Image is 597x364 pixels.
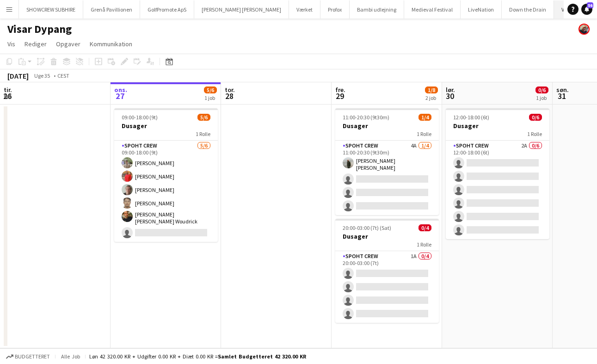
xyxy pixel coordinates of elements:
span: 5/6 [204,86,217,93]
button: LiveNation [461,0,502,19]
button: SHOWCREW SUBHIRE [19,0,83,19]
span: Budgetteret [15,353,50,360]
span: 56 [587,2,593,8]
button: Budgetteret [5,352,51,362]
button: Værket [289,0,320,19]
span: fre. [335,86,345,94]
app-job-card: 09:00-18:00 (9t)5/6Dusager1 RolleSpoht Crew5/609:00-18:00 (9t)[PERSON_NAME][PERSON_NAME][PERSON_N... [114,108,218,242]
span: søn. [556,86,569,94]
h3: Dusager [446,122,549,130]
span: 0/4 [419,224,431,231]
h1: Visar Dypang [7,22,72,36]
span: ons. [114,86,127,94]
span: 29 [334,91,345,101]
app-job-card: 20:00-03:00 (7t) (Sat)0/4Dusager1 RolleSpoht Crew1A0/420:00-03:00 (7t) [335,219,439,323]
div: Løn 42 320.00 KR + Udgifter 0.00 KR + Diæt 0.00 KR = [89,353,306,360]
app-user-avatar: Danny Tranekær [579,24,590,35]
div: 1 job [536,94,548,101]
app-job-card: 12:00-18:00 (6t)0/6Dusager1 RolleSpoht Crew2A0/612:00-18:00 (6t) [446,108,549,239]
span: 1 Rolle [417,241,431,248]
span: tir. [4,86,12,94]
span: Kommunikation [90,40,132,48]
span: 26 [2,91,12,101]
span: 12:00-18:00 (6t) [453,114,489,121]
app-card-role: Spoht Crew5/609:00-18:00 (9t)[PERSON_NAME][PERSON_NAME][PERSON_NAME][PERSON_NAME][PERSON_NAME] [P... [114,141,218,242]
span: Vis [7,40,15,48]
span: 30 [444,91,455,101]
span: 1/8 [425,86,438,93]
a: 56 [581,4,592,15]
a: Rediger [21,38,50,50]
span: Alle job [59,353,81,360]
app-card-role: Spoht Crew2A0/612:00-18:00 (6t) [446,141,549,239]
div: 2 job [425,94,437,101]
span: 0/6 [529,114,542,121]
span: 11:00-20:30 (9t30m) [343,114,389,121]
h3: Dusager [114,122,218,130]
div: [DATE] [7,71,29,80]
span: Samlet budgetteret 42 320.00 KR [218,353,306,360]
button: Grenå Pavillionen [83,0,140,19]
span: Rediger [25,40,47,48]
h3: Dusager [335,232,439,241]
span: 5/6 [197,114,210,121]
span: 28 [223,91,235,101]
a: Kommunikation [86,38,136,50]
button: Profox [320,0,350,19]
button: Down the Drain [502,0,554,19]
button: GolfPromote ApS [140,0,194,19]
span: 1 Rolle [196,130,210,137]
span: 09:00-18:00 (9t) [122,114,158,121]
span: Uge 35 [31,72,54,79]
span: 20:00-03:00 (7t) (Sat) [343,224,391,231]
app-card-role: Spoht Crew4A1/411:00-20:30 (9t30m)[PERSON_NAME] [PERSON_NAME] [335,141,439,215]
span: lør. [446,86,455,94]
span: 27 [113,91,127,101]
app-job-card: 11:00-20:30 (9t30m)1/4Dusager1 RolleSpoht Crew4A1/411:00-20:30 (9t30m)[PERSON_NAME] [PERSON_NAME] [335,108,439,215]
app-card-role: Spoht Crew1A0/420:00-03:00 (7t) [335,251,439,323]
button: [PERSON_NAME] [PERSON_NAME] [194,0,289,19]
h3: Dusager [335,122,439,130]
a: Opgaver [52,38,84,50]
span: 1 Rolle [417,130,431,137]
div: CEST [57,72,69,79]
span: 1 Rolle [527,130,542,137]
span: Opgaver [56,40,80,48]
span: tor. [225,86,235,94]
a: Vis [4,38,19,50]
span: 31 [555,91,569,101]
button: Bambi udlejning [350,0,404,19]
button: Medieval Festival [404,0,461,19]
span: 0/6 [535,86,548,93]
div: 1 job [204,94,216,101]
span: 1/4 [419,114,431,121]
